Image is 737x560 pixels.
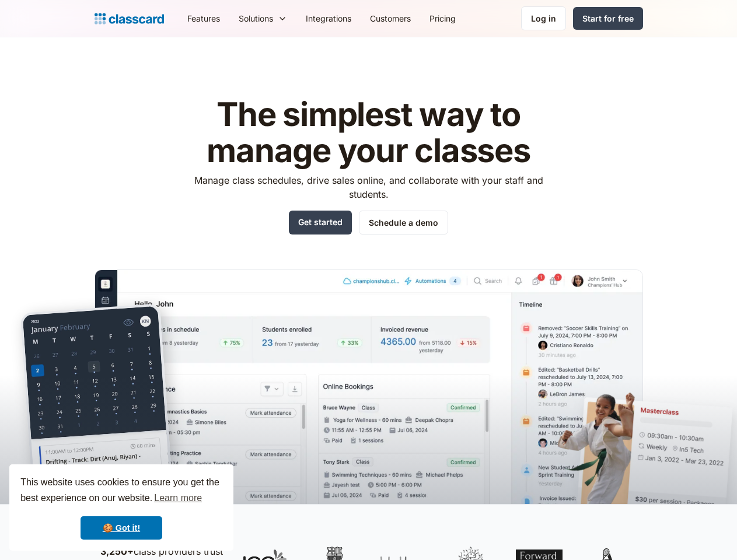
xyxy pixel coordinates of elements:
a: Integrations [296,5,361,32]
div: Solutions [229,5,296,32]
p: Manage class schedules, drive sales online, and collaborate with your staff and students. [183,173,554,201]
a: Schedule a demo [359,211,448,235]
a: home [95,10,164,27]
a: learn more about cookies [152,489,204,507]
h1: The simplest way to manage your classes [183,97,554,169]
div: Solutions [239,12,273,24]
div: Start for free [582,12,634,24]
span: This website uses cookies to ensure you get the best experience on our website. [20,475,222,507]
div: cookieconsent [9,464,233,551]
a: Customers [361,5,420,32]
a: Start for free [573,7,643,30]
strong: 3,250+ [100,545,134,557]
div: Log in [531,12,556,24]
a: Get started [289,211,352,235]
a: Pricing [420,5,465,32]
a: Features [178,5,229,32]
a: dismiss cookie message [81,516,162,540]
a: Log in [521,6,566,30]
